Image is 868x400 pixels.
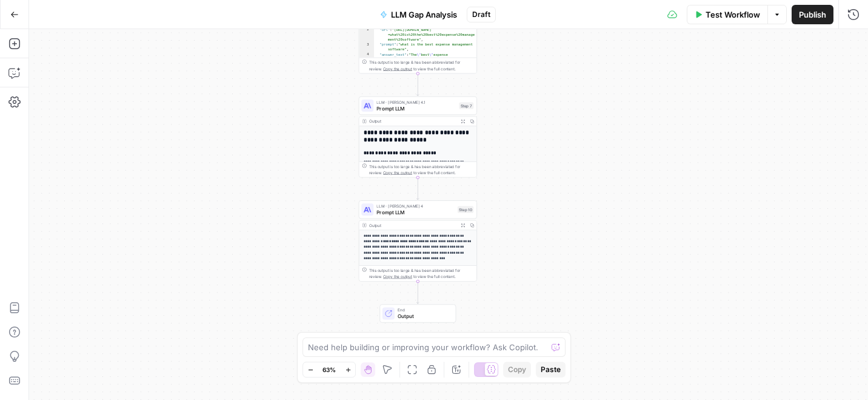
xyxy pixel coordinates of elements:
span: Draft [472,9,490,20]
div: Step 7 [459,102,473,109]
div: Output [369,222,456,228]
div: Step 10 [458,206,473,213]
button: Paste [536,362,566,378]
g: Edge from step_7 to step_10 [416,177,419,200]
span: LLM · [PERSON_NAME] 4.1 [376,99,456,105]
div: EndOutput [359,304,477,322]
span: End [398,307,450,313]
span: Output [398,313,450,320]
div: This output is too large & has been abbreviated for review. to view the full content. [369,163,473,175]
span: Prompt LLM [376,208,454,216]
button: Publish [792,5,833,24]
button: Test Workflow [687,5,767,24]
g: Edge from step_10 to end [416,282,419,304]
div: 2 [359,27,374,42]
span: Prompt LLM [376,104,456,112]
div: 3 [359,42,374,52]
span: Copy the output [383,274,412,279]
span: Test Workflow [706,8,760,21]
span: 63% [322,365,336,375]
button: Copy [503,362,531,378]
g: Edge from step_6 to step_7 [416,73,419,96]
span: Copy the output [383,66,412,71]
div: Output [369,118,456,124]
span: Paste [541,364,561,375]
span: Copy [508,364,526,375]
span: LLM · [PERSON_NAME] 4 [376,203,454,209]
button: LLM Gap Analysis [373,5,464,24]
span: LLM Gap Analysis [391,8,457,21]
span: Publish [799,8,826,21]
div: This output is too large & has been abbreviated for review. to view the full content. [369,59,473,72]
div: This output is too large & has been abbreviated for review. to view the full content. [369,267,473,279]
span: Copy the output [383,170,412,175]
